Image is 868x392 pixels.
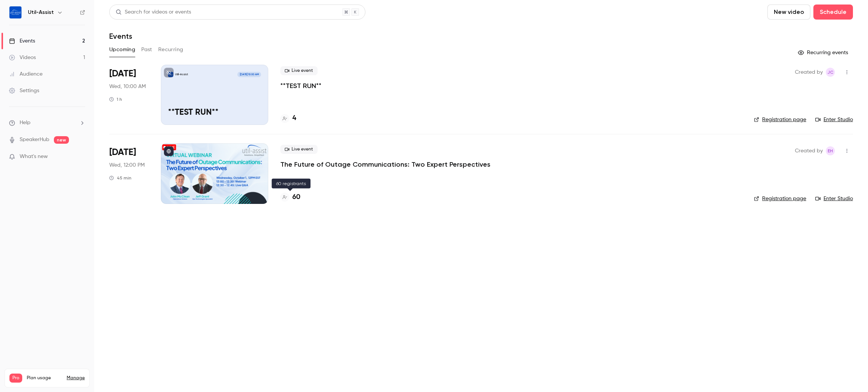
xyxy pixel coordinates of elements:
li: help-dropdown-opener [9,119,85,127]
span: Josh C [826,68,835,77]
h4: 4 [292,113,296,123]
span: Emily Henderson [826,146,835,155]
button: New video [767,5,810,20]
a: Registration page [754,116,806,123]
button: Past [141,44,152,56]
a: The Future of Outage Communications: Two Expert Perspectives [280,160,491,169]
span: [DATE] [109,68,136,80]
div: Videos [9,54,36,61]
a: Manage [67,375,85,381]
span: Wed, 10:00 AM [109,83,146,90]
h1: Events [109,32,132,41]
div: 1 h [109,96,122,102]
span: new [54,136,69,144]
div: Oct 1 Wed, 12:00 PM (America/Toronto) [109,143,149,204]
div: Search for videos or events [116,8,191,16]
span: [DATE] [109,146,136,158]
button: Upcoming [109,44,135,56]
span: Live event [280,145,318,154]
span: Help [20,119,31,127]
span: Wed, 12:00 PM [109,161,145,169]
span: Created by [795,146,823,155]
span: Pro [9,374,22,383]
div: Oct 1 Wed, 10:00 AM (America/New York) [109,65,149,125]
button: Recurring events [795,47,853,59]
a: Registration page [754,195,806,202]
div: Audience [9,70,43,78]
span: Plan usage [27,375,62,381]
span: EH [828,146,833,155]
div: Events [9,37,35,45]
h6: Util-Assist [28,9,54,16]
a: **TEST RUN**Util-Assist[DATE] 10:00 AM**TEST RUN** [161,65,268,125]
h4: 60 [292,192,300,202]
a: 60 [280,192,300,202]
button: Schedule [813,5,853,20]
a: Enter Studio [815,116,853,123]
button: Recurring [158,44,183,56]
a: SpeakerHub [20,136,49,144]
img: Util-Assist [9,6,21,18]
span: Created by [795,68,823,77]
div: Settings [9,87,39,94]
span: Live event [280,66,318,75]
span: What's new [20,153,48,161]
a: Enter Studio [815,195,853,202]
span: JC [827,68,833,77]
div: 45 min [109,175,131,181]
span: [DATE] 10:00 AM [237,72,261,77]
p: Util-Assist [175,73,188,76]
a: 4 [280,113,296,123]
iframe: Noticeable Trigger [76,153,85,160]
